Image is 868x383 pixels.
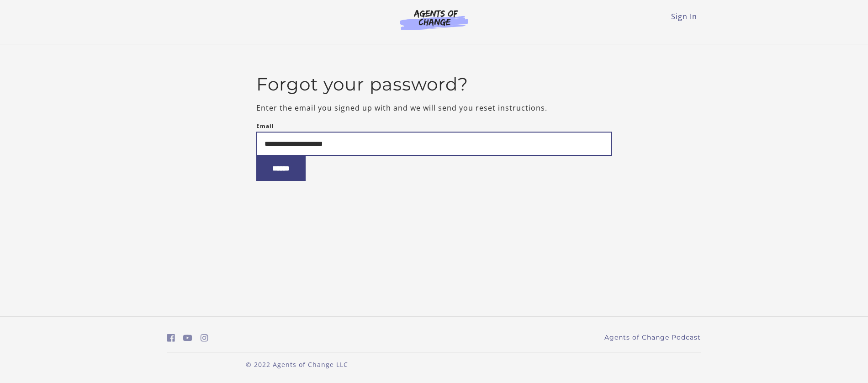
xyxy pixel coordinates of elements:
[167,360,427,369] p: © 2022 Agents of Change LLC
[167,334,175,342] i: https://www.facebook.com/groups/aswbtestprep (Open in a new window)
[201,334,208,342] i: https://www.instagram.com/agentsofchangeprep/ (Open in a new window)
[201,331,208,345] a: https://www.instagram.com/agentsofchangeprep/ (Open in a new window)
[256,121,274,132] label: Email
[183,334,192,342] i: https://www.youtube.com/c/AgentsofChangeTestPrepbyMeaganMitchell (Open in a new window)
[183,331,192,345] a: https://www.youtube.com/c/AgentsofChangeTestPrepbyMeaganMitchell (Open in a new window)
[671,11,697,21] a: Sign In
[604,333,701,342] a: Agents of Change Podcast
[256,74,612,95] h2: Forgot your password?
[390,9,478,30] img: Agents of Change Logo
[256,102,612,113] p: Enter the email you signed up with and we will send you reset instructions.
[167,331,175,345] a: https://www.facebook.com/groups/aswbtestprep (Open in a new window)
